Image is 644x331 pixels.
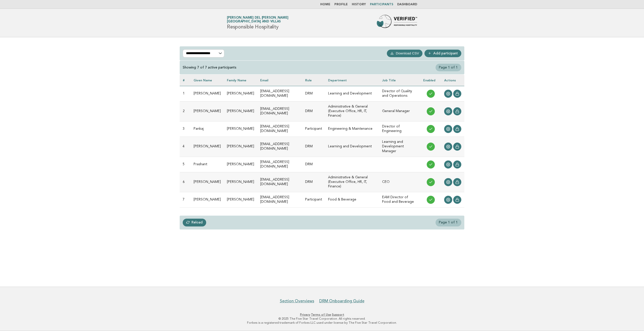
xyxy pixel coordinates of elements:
a: [PERSON_NAME] Del [PERSON_NAME][GEOGRAPHIC_DATA] and Villas [227,16,288,23]
td: Director of Quality and Operations [379,86,420,101]
a: Reload [183,219,206,226]
td: [EMAIL_ADDRESS][DOMAIN_NAME] [257,172,302,192]
td: [EMAIL_ADDRESS][DOMAIN_NAME] [257,86,302,101]
th: Given name [191,75,224,86]
td: Food & Beverage [325,192,379,207]
td: [PERSON_NAME] [224,86,257,101]
td: Participant [302,192,325,207]
th: Email [257,75,302,86]
span: [GEOGRAPHIC_DATA] and Villas [227,20,281,23]
td: [PERSON_NAME] [224,172,257,192]
th: Department [325,75,379,86]
a: History [352,3,366,6]
td: [PERSON_NAME] [191,86,224,101]
td: Participant [302,121,325,137]
a: DRM Onboarding Guide [319,299,364,304]
a: Dashboard [397,3,417,6]
th: Role [302,75,325,86]
a: Home [320,3,330,6]
td: [PERSON_NAME] [191,172,224,192]
td: [PERSON_NAME] [224,101,257,121]
a: Participants [370,3,393,6]
td: DRM [302,157,325,172]
td: 2 [180,101,191,121]
td: [EMAIL_ADDRESS][DOMAIN_NAME] [257,192,302,207]
a: Profile [334,3,348,6]
td: Prashant [191,157,224,172]
td: Administrative & General (Executive Office, HR, IT, Finance) [325,172,379,192]
th: Family name [224,75,257,86]
td: 6 [180,172,191,192]
td: [PERSON_NAME] [191,137,224,157]
div: Showing 7 of 7 active participants [183,65,236,70]
th: Job Title [379,75,420,86]
td: Director of Engineering [379,121,420,137]
td: [PERSON_NAME] [191,192,224,207]
button: Download CSV [387,50,422,57]
h1: Responsible Hospitality [227,16,288,29]
td: DRM [302,137,325,157]
a: Privacy [300,313,310,316]
td: 3 [180,121,191,137]
a: Terms of Use [311,313,331,316]
th: Enabled [420,75,441,86]
td: Learning and Development Manager [379,137,420,157]
th: # [180,75,191,86]
td: [PERSON_NAME] [224,192,257,207]
p: · · [168,313,476,317]
img: Forbes Travel Guide [377,15,417,31]
td: CEO [379,172,420,192]
td: [PERSON_NAME] [224,157,257,172]
td: [EMAIL_ADDRESS][DOMAIN_NAME] [257,101,302,121]
td: Administrative & General (Executive Office, HR, IT, Finance) [325,101,379,121]
td: 7 [180,192,191,207]
td: [EMAIL_ADDRESS][DOMAIN_NAME] [257,157,302,172]
td: DRM [302,172,325,192]
a: Add participant [424,50,461,57]
td: EAM Director of Food and Beverage [379,192,420,207]
p: Forbes is a registered trademark of Forbes LLC used under license by The Five Star Travel Corpora... [168,321,476,325]
td: DRM [302,86,325,101]
td: Pankaj [191,121,224,137]
td: [EMAIL_ADDRESS][DOMAIN_NAME] [257,137,302,157]
a: Support [332,313,344,316]
td: 5 [180,157,191,172]
td: Learning and Development [325,137,379,157]
p: © 2025 The Five Star Travel Corporation. All rights reserved. [168,317,476,321]
td: Engineering & Maintenance [325,121,379,137]
td: [EMAIL_ADDRESS][DOMAIN_NAME] [257,121,302,137]
td: Learning and Development [325,86,379,101]
td: General Manager [379,101,420,121]
td: DRM [302,101,325,121]
td: [PERSON_NAME] [191,101,224,121]
td: 4 [180,137,191,157]
td: [PERSON_NAME] [224,121,257,137]
a: Section Overviews [280,299,314,304]
td: 1 [180,86,191,101]
td: [PERSON_NAME] [224,137,257,157]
